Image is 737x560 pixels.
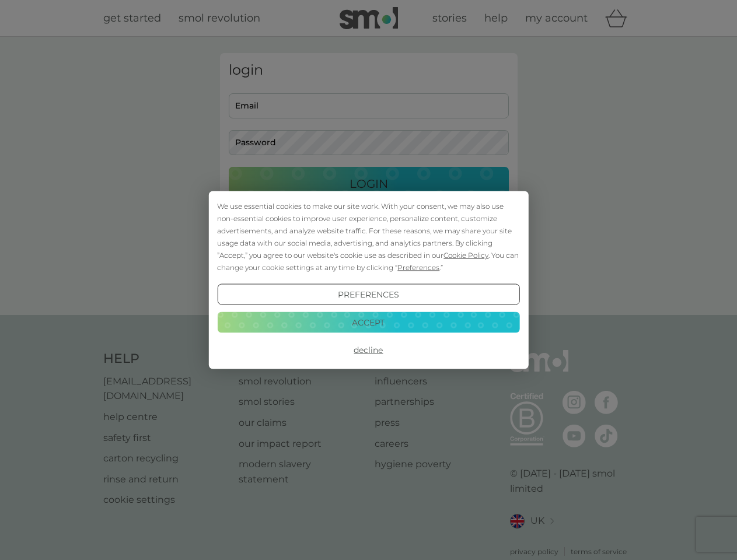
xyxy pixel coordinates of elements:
[217,311,519,332] button: Accept
[443,251,488,260] span: Cookie Policy
[217,200,519,274] div: We use essential cookies to make our site work. With your consent, we may also use non-essential ...
[208,191,528,369] div: Cookie Consent Prompt
[397,263,439,272] span: Preferences
[217,284,519,305] button: Preferences
[217,339,519,360] button: Decline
